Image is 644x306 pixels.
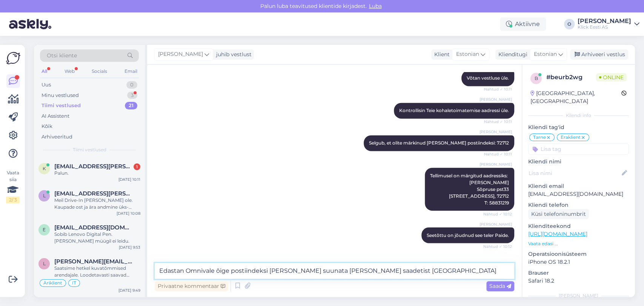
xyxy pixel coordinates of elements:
span: Nähtud ✓ 10:11 [484,86,512,92]
div: Kõik [41,123,52,130]
div: [GEOGRAPHIC_DATA], [GEOGRAPHIC_DATA] [530,89,621,105]
div: 0 [126,81,137,89]
span: Nähtud ✓ 10:12 [483,211,512,217]
div: Uus [41,81,51,89]
textarea: Edastan Omnivale õige postiindeksi [PERSON_NAME] suunata [PERSON_NAME] saadetist [GEOGRAPHIC_DATA] [155,263,514,279]
input: Lisa tag [528,143,629,155]
span: lauri@kahur.ee [54,258,133,265]
div: # beurb2wg [546,73,596,82]
span: Eraklient [561,135,581,140]
span: Tarne [533,135,546,140]
div: 2 / 3 [6,197,20,203]
p: Kliendi telefon [528,201,629,209]
span: Tiimi vestlused [73,146,106,153]
span: [PERSON_NAME] [480,129,512,135]
span: e [43,227,46,232]
img: Askly Logo [6,51,20,65]
div: Klick Eesti AS [578,24,631,30]
p: Kliendi nimi [528,158,629,166]
p: Vaata edasi ... [528,240,629,247]
span: Estonian [534,50,557,58]
a: [URL][DOMAIN_NAME] [528,231,587,237]
span: Võtan vestluse üle. [467,75,509,81]
div: Palun. [54,170,140,177]
div: juhib vestlust [213,51,252,58]
div: Vaata siia [6,169,20,203]
p: Safari 18.2 [528,277,629,285]
div: [DATE] 10:11 [118,177,140,182]
div: Klienditugi [495,51,527,58]
span: b [535,75,538,81]
div: [PERSON_NAME] [528,292,629,299]
div: [DATE] 9:53 [119,244,140,250]
div: Küsi telefoninumbrit [528,209,589,219]
span: Otsi kliente [47,52,77,60]
div: O [564,19,575,29]
div: Arhiveeritud [41,133,72,141]
span: l [43,261,46,266]
div: Sobib Lenovo Digital Pen. [PERSON_NAME] müügil ei leidu. [54,231,140,244]
div: Minu vestlused [41,92,79,99]
a: [PERSON_NAME]Klick Eesti AS [578,18,639,30]
div: Email [123,66,139,76]
p: Klienditeekond [528,222,629,230]
span: l [43,193,46,198]
div: 3 [127,92,137,99]
div: Klient [431,51,450,58]
div: Privaatne kommentaar [155,281,228,291]
div: 21 [125,102,137,109]
div: Arhiveeri vestlus [570,49,628,60]
span: Online [596,73,627,81]
span: Nähtud ✓ 10:11 [484,119,512,125]
p: Kliendi email [528,182,629,190]
p: iPhone OS 18.2.1 [528,258,629,266]
div: Socials [90,66,109,76]
span: Nähtud ✓ 10:11 [484,151,512,157]
div: Saatsime hetkel kuvatõmmised arendajale. Loodetavasti saavad nende järgi mingi lahenduse [PERSON_... [54,265,140,278]
p: Brauser [528,269,629,277]
div: [DATE] 9:49 [118,288,140,293]
span: [PERSON_NAME] [480,221,512,227]
div: All [40,66,49,76]
span: elise.taar@gmail.com [54,224,133,231]
p: [EMAIL_ADDRESS][DOMAIN_NAME] [528,190,629,198]
span: Äriklient [43,281,62,285]
div: Kliendi info [528,112,629,119]
span: Nähtud ✓ 10:12 [483,243,512,249]
span: Tellimusel on märgitud aadressiks: [PERSON_NAME] Sõpruse pst33 [STREET_ADDRESS], 72712 T: 58831219 [430,172,509,205]
div: Meil Drive-In [PERSON_NAME] ole. Kaupade ost ja ära andmine üks-ühele vahetuse puhul käib kauplus... [54,197,140,211]
span: Seetõttu on jõudnud see teler Paide. [427,232,509,238]
span: [PERSON_NAME] [158,50,203,58]
span: [PERSON_NAME] [480,97,512,102]
div: 1 [134,163,140,170]
span: k [43,166,46,171]
span: Saada [489,283,511,289]
span: Luba [367,3,384,9]
span: [PERSON_NAME] [480,161,512,167]
span: Estonian [456,50,479,58]
span: Selgub, et olite märkinud [PERSON_NAME] postiindeksi: 72712 [369,140,509,146]
div: Web [63,66,76,76]
span: kaisa.lepik.kl@gmail.com [54,163,133,170]
span: liit.joel@gmail.com [54,190,133,197]
div: Aktiivne [500,17,546,31]
span: IT [72,281,76,285]
p: Operatsioonisüsteem [528,250,629,258]
p: Kliendi tag'id [528,123,629,131]
div: Tiimi vestlused [41,102,81,109]
div: [PERSON_NAME] [578,18,631,24]
span: Kontrollisin Teie kohaletoimatemise aadressi üle. [399,108,509,113]
input: Lisa nimi [529,169,620,177]
div: AI Assistent [41,112,69,120]
div: [DATE] 10:08 [117,211,140,216]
